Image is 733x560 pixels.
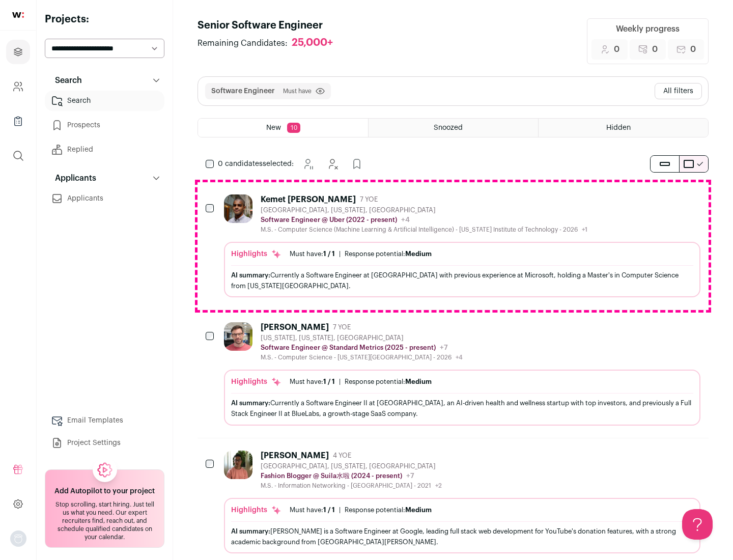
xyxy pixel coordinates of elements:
button: Applicants [45,168,164,188]
div: Highlights [231,505,281,515]
a: Kemet [PERSON_NAME] 7 YOE [GEOGRAPHIC_DATA], [US_STATE], [GEOGRAPHIC_DATA] Software Engineer @ Ub... [224,194,700,297]
ul: | [290,378,432,386]
span: +7 [440,344,448,351]
a: Prospects [45,115,164,135]
span: Hidden [606,124,631,131]
h2: Add Autopilot to your project [54,486,155,496]
span: selected: [218,159,294,169]
a: Hidden [539,119,708,137]
div: Stop scrolling, start hiring. Just tell us what you need. Our expert recruiters find, reach out, ... [51,500,158,541]
a: Company Lists [6,109,30,133]
span: Remaining Candidates: [198,37,288,49]
div: Must have: [290,378,335,386]
div: Response potential: [345,506,432,514]
img: ebffc8b94a612106133ad1a79c5dcc917f1f343d62299c503ebb759c428adb03.jpg [224,451,252,479]
span: Must have [283,87,312,95]
span: AI summary: [231,528,270,535]
div: M.S. - Information Networking - [GEOGRAPHIC_DATA] - 2021 [261,482,442,490]
div: M.S. - Computer Science (Machine Learning & Artificial Intelligence) - [US_STATE] Institute of Te... [261,226,587,234]
span: Medium [405,378,432,385]
p: Software Engineer @ Standard Metrics (2025 - present) [261,344,436,352]
span: 1 / 1 [323,507,335,513]
span: 1 / 1 [323,378,335,385]
div: [PERSON_NAME] [261,322,329,332]
span: Medium [405,507,432,513]
a: Project Settings [45,433,164,453]
a: Projects [6,40,30,64]
div: Response potential: [345,378,432,386]
a: [PERSON_NAME] 4 YOE [GEOGRAPHIC_DATA], [US_STATE], [GEOGRAPHIC_DATA] Fashion Blogger @ Suila水啦 (2... [224,451,700,553]
ul: | [290,250,432,258]
span: 0 [652,43,658,55]
span: +7 [406,472,414,480]
div: [US_STATE], [US_STATE], [GEOGRAPHIC_DATA] [261,334,463,342]
p: Software Engineer @ Uber (2022 - present) [261,216,397,224]
p: Fashion Blogger @ Suila水啦 (2024 - present) [261,472,402,480]
div: Weekly progress [616,23,680,35]
span: +2 [435,483,442,489]
div: Kemet [PERSON_NAME] [261,194,356,205]
div: M.S. - Computer Science - [US_STATE][GEOGRAPHIC_DATA] - 2026 [261,353,463,361]
div: [PERSON_NAME] [261,451,329,461]
div: Must have: [290,506,335,514]
button: Hide [322,154,343,174]
ul: | [290,506,432,514]
span: 0 candidates [218,160,263,167]
span: 4 YOE [333,452,351,460]
a: Replied [45,139,164,160]
div: Response potential: [345,250,432,258]
p: Search [49,74,82,87]
img: nopic.png [10,530,26,547]
span: 10 [287,123,300,133]
span: +4 [456,354,463,360]
span: 0 [690,43,696,55]
div: Must have: [290,250,335,258]
span: New [266,124,281,131]
span: 7 YOE [360,195,378,204]
div: Currently a Software Engineer at [GEOGRAPHIC_DATA] with previous experience at Microsoft, holding... [231,270,693,291]
a: [PERSON_NAME] 7 YOE [US_STATE], [US_STATE], [GEOGRAPHIC_DATA] Software Engineer @ Standard Metric... [224,322,700,425]
img: 92c6d1596c26b24a11d48d3f64f639effaf6bd365bf059bea4cfc008ddd4fb99.jpg [224,322,252,351]
span: +1 [582,227,587,233]
span: Snoozed [434,124,463,131]
div: Highlights [231,377,281,387]
button: All filters [655,83,702,99]
span: AI summary: [231,400,270,406]
div: [PERSON_NAME] is a Software Engineer at Google, leading full stack web development for YouTube's ... [231,526,693,547]
span: 1 / 1 [323,250,335,257]
button: Search [45,70,164,91]
button: Software Engineer [211,86,275,96]
div: 25,000+ [292,37,333,49]
button: Open dropdown [10,530,26,547]
span: 0 [614,43,619,55]
iframe: Help Scout Beacon - Open [682,509,713,540]
span: AI summary: [231,272,270,278]
a: Add Autopilot to your project Stop scrolling, start hiring. Just tell us what you need. Our exper... [45,469,164,548]
a: Email Templates [45,410,164,431]
div: [GEOGRAPHIC_DATA], [US_STATE], [GEOGRAPHIC_DATA] [261,206,587,214]
span: +4 [401,216,410,223]
a: Company and ATS Settings [6,74,30,99]
div: [GEOGRAPHIC_DATA], [US_STATE], [GEOGRAPHIC_DATA] [261,462,442,470]
button: Add to Prospects [347,154,367,174]
a: Snoozed [369,119,538,137]
span: Medium [405,250,432,257]
div: Currently a Software Engineer II at [GEOGRAPHIC_DATA], an AI-driven health and wellness startup w... [231,398,693,419]
a: Search [45,91,164,111]
h1: Senior Software Engineer [198,18,343,33]
img: wellfound-shorthand-0d5821cbd27db2630d0214b213865d53afaa358527fdda9d0ea32b1df1b89c2c.svg [12,12,24,18]
button: Snooze [298,154,318,174]
p: Applicants [49,172,96,184]
span: 7 YOE [333,323,351,331]
h2: Projects: [45,12,164,26]
a: Applicants [45,188,164,209]
div: Highlights [231,249,281,259]
img: 927442a7649886f10e33b6150e11c56b26abb7af887a5a1dd4d66526963a6550.jpg [224,194,252,223]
